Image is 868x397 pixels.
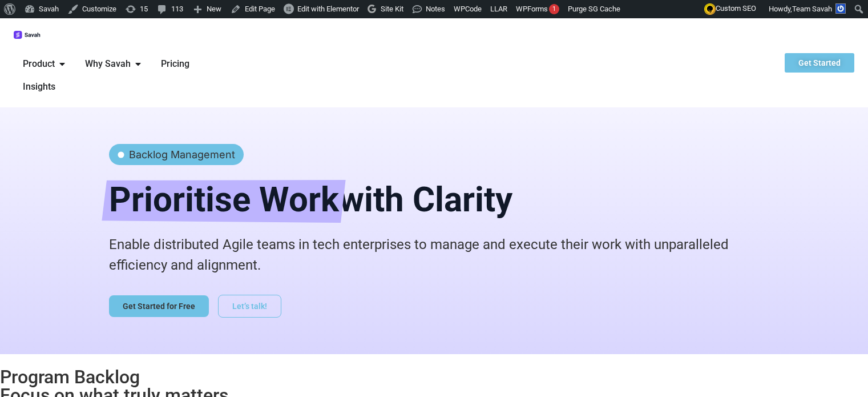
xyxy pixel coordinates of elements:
[109,295,209,317] a: Get Started for Free
[218,295,281,318] a: Let’s talk!
[85,57,131,71] span: Why Savah
[23,57,55,71] span: Product
[109,234,760,275] p: Enable distributed Agile teams in tech enterprises to manage and execute their work with unparall...
[126,147,235,162] span: Backlog Management
[109,177,760,223] h2: with Clarity
[785,53,854,73] a: Get Started
[14,53,221,98] nav: Menu
[161,57,189,71] a: Pricing
[109,180,339,223] span: Prioritise Work
[23,80,55,94] a: Insights
[381,5,403,13] span: Site Kit
[792,5,832,13] span: Team Savah
[798,59,841,67] span: Get Started
[14,53,221,98] div: Menu Toggle
[297,5,359,13] span: Edit with Elementor
[232,302,267,310] span: Let’s talk!
[549,4,559,14] div: 1
[123,302,195,310] span: Get Started for Free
